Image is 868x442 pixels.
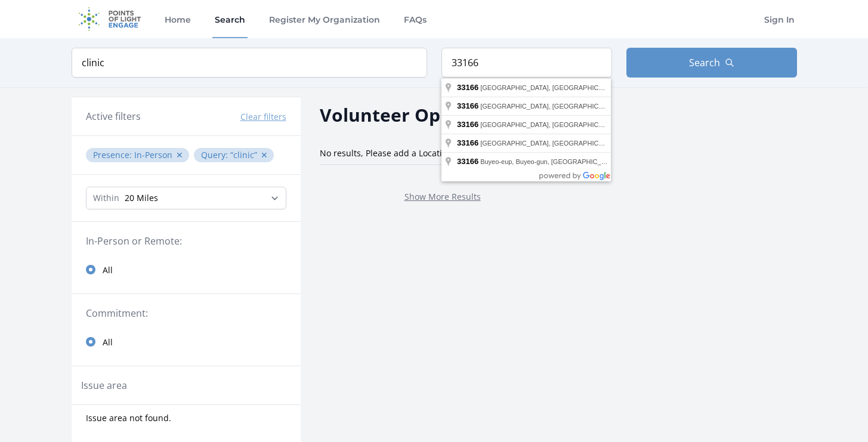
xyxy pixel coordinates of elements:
a: All [72,258,301,282]
span: [GEOGRAPHIC_DATA], [GEOGRAPHIC_DATA] [480,121,620,128]
h3: Active filters [86,109,141,123]
a: All [72,330,301,354]
legend: Issue area [81,378,127,392]
span: Query : [201,149,230,160]
span: 33166 [457,157,478,166]
span: [GEOGRAPHIC_DATA], [GEOGRAPHIC_DATA], [GEOGRAPHIC_DATA] [480,84,693,91]
span: Search [689,55,720,70]
button: ✕ [261,149,268,161]
button: ✕ [176,149,183,161]
span: [GEOGRAPHIC_DATA], [GEOGRAPHIC_DATA], [GEOGRAPHIC_DATA] [480,103,693,110]
select: Search Radius [86,187,286,209]
h2: Volunteer Opportunities [320,101,541,128]
span: All [103,336,113,348]
span: In-Person [134,149,172,160]
span: All [103,264,113,276]
button: Search [626,48,797,78]
q: clinic [230,149,257,160]
button: Clear filters [240,111,286,123]
span: 33166 [457,101,478,110]
span: Presence : [93,149,134,160]
span: Issue area not found. [86,412,171,424]
legend: In-Person or Remote: [86,234,286,248]
legend: Commitment: [86,306,286,320]
span: 33166 [457,138,478,147]
input: Location [441,48,612,78]
span: [GEOGRAPHIC_DATA], [GEOGRAPHIC_DATA] [480,140,620,147]
a: Show More Results [404,191,481,202]
span: Buyeo-eup, Buyeo-gun, [GEOGRAPHIC_DATA], [GEOGRAPHIC_DATA] [480,158,691,165]
span: 33166 [457,83,478,92]
span: No results, Please add a Location or Keyword for best results. [320,147,566,159]
input: Keyword [72,48,427,78]
span: 33166 [457,120,478,129]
